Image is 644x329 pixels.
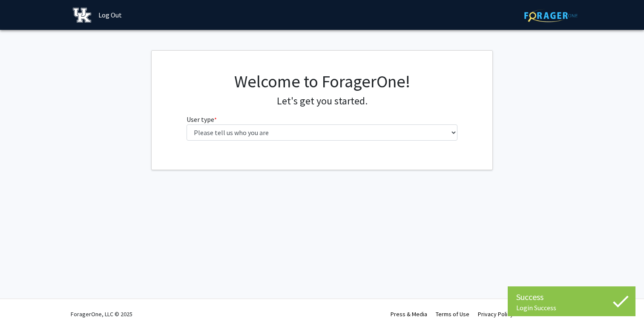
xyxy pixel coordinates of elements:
a: Terms of Use [436,310,469,318]
div: Login Success [516,303,627,312]
h1: Welcome to ForagerOne! [187,71,458,92]
img: University of Kentucky Logo [73,8,91,23]
label: User type [187,114,217,124]
div: ForagerOne, LLC © 2025 [71,299,132,329]
iframe: Chat [6,291,36,323]
a: Press & Media [391,310,427,318]
a: Privacy Policy [478,310,513,318]
img: ForagerOne Logo [524,9,578,22]
div: Success [516,291,627,303]
h4: Let's get you started. [187,95,458,107]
